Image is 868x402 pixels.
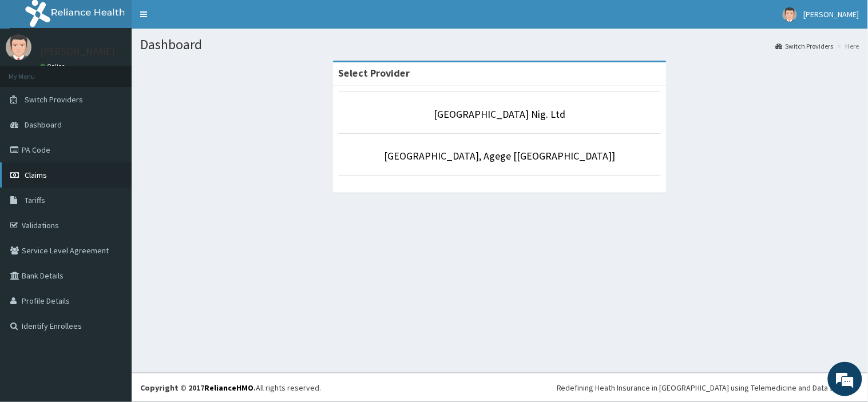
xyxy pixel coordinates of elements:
span: Claims [25,170,47,180]
strong: Copyright © 2017 . [140,383,256,393]
p: [PERSON_NAME] [40,46,115,57]
strong: Select Provider [339,66,410,79]
a: RelianceHMO [204,383,253,393]
img: User Image [6,34,31,60]
footer: All rights reserved. [132,373,868,402]
span: Switch Providers [25,94,83,105]
div: Redefining Heath Insurance in [GEOGRAPHIC_DATA] using Telemedicine and Data Science! [557,382,859,393]
span: [PERSON_NAME] [804,9,859,19]
span: Tariffs [25,195,45,205]
a: [GEOGRAPHIC_DATA] Nig. Ltd [434,108,566,121]
a: Online [40,62,68,70]
span: Dashboard [25,120,62,130]
li: Here [835,41,859,51]
a: [GEOGRAPHIC_DATA], Agege [[GEOGRAPHIC_DATA]] [385,149,616,162]
a: Switch Providers [776,41,834,51]
img: User Image [783,7,797,22]
h1: Dashboard [140,37,859,52]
